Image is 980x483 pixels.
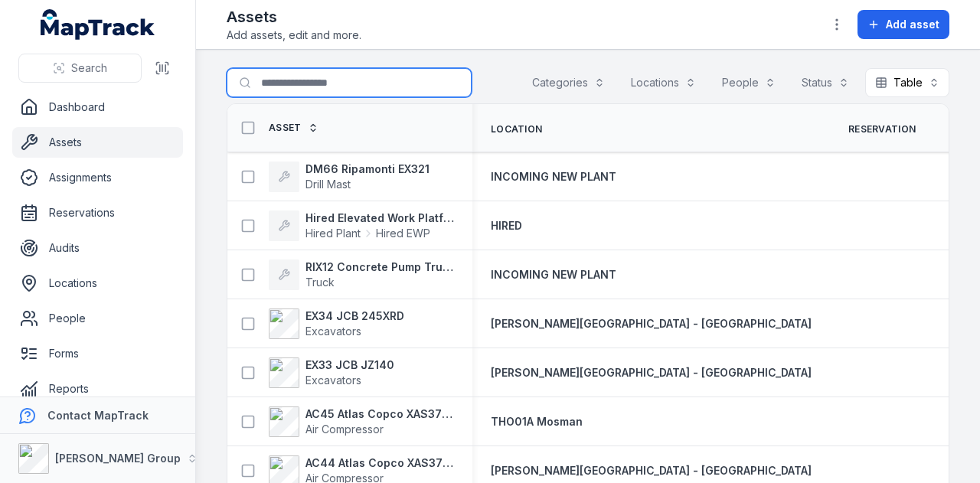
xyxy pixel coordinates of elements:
[491,123,542,135] span: Location
[491,365,812,380] a: [PERSON_NAME][GEOGRAPHIC_DATA] - [GEOGRAPHIC_DATA]
[227,28,361,43] span: Add assets, edit and more.
[305,226,361,241] span: Hired Plant
[305,374,361,387] span: Excavators
[376,226,430,241] span: Hired EWP
[269,406,454,437] a: AC45 Atlas Copco XAS375TAAir Compressor
[12,92,183,122] a: Dashboard
[491,218,522,233] a: HIRED
[12,374,183,404] a: Reports
[305,210,454,226] strong: Hired Elevated Work Platform
[12,338,183,369] a: Forms
[269,122,318,134] a: Asset
[269,162,430,192] a: DM66 Ripamonti EX321Drill Mast
[305,162,430,177] strong: DM66 Ripamonti EX321
[886,17,939,32] span: Add asset
[865,68,949,97] button: Table
[305,423,384,436] span: Air Compressor
[305,357,394,373] strong: EX33 JCB JZ140
[848,123,916,135] span: Reservation
[491,317,812,330] span: [PERSON_NAME][GEOGRAPHIC_DATA] - [GEOGRAPHIC_DATA]
[269,259,454,290] a: RIX12 Concrete Pump TruckTruck
[491,463,812,478] a: [PERSON_NAME][GEOGRAPHIC_DATA] - [GEOGRAPHIC_DATA]
[491,366,812,379] span: [PERSON_NAME][GEOGRAPHIC_DATA] - [GEOGRAPHIC_DATA]
[491,267,616,282] a: INCOMING NEW PLANT
[491,169,616,184] a: INCOMING NEW PLANT
[712,68,786,97] button: People
[491,316,812,331] a: [PERSON_NAME][GEOGRAPHIC_DATA] - [GEOGRAPHIC_DATA]
[305,455,454,471] strong: AC44 Atlas Copco XAS375TA
[71,60,107,76] span: Search
[269,210,454,241] a: Hired Elevated Work PlatformHired PlantHired EWP
[491,415,583,428] span: THO01A Mosman
[305,308,404,324] strong: EX34 JCB 245XRD
[491,414,583,429] a: THO01A Mosman
[792,68,859,97] button: Status
[12,303,183,334] a: People
[857,10,949,39] button: Add asset
[269,308,404,339] a: EX34 JCB 245XRDExcavators
[18,54,142,83] button: Search
[305,276,335,289] span: Truck
[227,6,361,28] h2: Assets
[269,122,302,134] span: Asset
[491,268,616,281] span: INCOMING NEW PLANT
[491,464,812,477] span: [PERSON_NAME][GEOGRAPHIC_DATA] - [GEOGRAPHIC_DATA]
[491,170,616,183] span: INCOMING NEW PLANT
[12,162,183,193] a: Assignments
[47,409,149,422] strong: Contact MapTrack
[12,197,183,228] a: Reservations
[305,406,454,422] strong: AC45 Atlas Copco XAS375TA
[41,9,155,40] a: MapTrack
[12,268,183,299] a: Locations
[491,219,522,232] span: HIRED
[621,68,706,97] button: Locations
[269,357,394,388] a: EX33 JCB JZ140Excavators
[522,68,615,97] button: Categories
[12,127,183,158] a: Assets
[12,233,183,263] a: Audits
[305,325,361,338] span: Excavators
[55,452,181,465] strong: [PERSON_NAME] Group
[305,259,454,275] strong: RIX12 Concrete Pump Truck
[305,178,351,191] span: Drill Mast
